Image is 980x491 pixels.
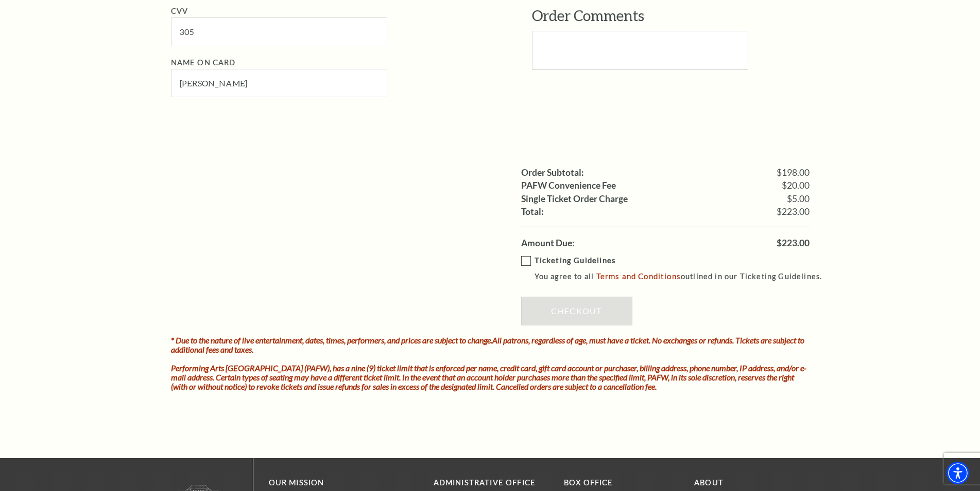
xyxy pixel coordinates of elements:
[777,168,810,177] span: $198.00
[171,7,188,15] label: CVV
[535,270,832,283] p: You agree to all
[171,335,804,354] i: * Due to the nature of live entertainment, dates, times, performers, and prices are subject to ch...
[492,335,649,345] strong: All patrons, regardless of age, must have a ticket
[521,239,575,248] label: Amount Due:
[171,363,806,391] i: Performing Arts [GEOGRAPHIC_DATA] (PAFW), has a nine (9) ticket limit that is enforced per name, ...
[532,31,748,70] textarea: Text area
[434,477,548,489] p: Administrative Office
[521,168,584,177] label: Order Subtotal:
[521,181,616,190] label: PAFW Convenience Fee
[171,58,236,67] label: Name on Card
[777,239,810,248] span: $223.00
[521,194,628,204] label: Single Ticket Order Charge
[564,477,679,489] p: BOX OFFICE
[521,207,544,216] label: Total:
[269,477,398,489] p: OUR MISSION
[596,271,681,281] a: Terms and Conditions
[947,462,969,484] div: Accessibility Menu
[694,478,724,487] a: About
[777,207,810,216] span: $223.00
[782,181,810,190] span: $20.00
[787,194,810,204] span: $5.00
[535,256,615,265] strong: Ticketing Guidelines
[532,7,644,24] span: Order Comments
[681,272,822,281] span: outlined in our Ticketing Guidelines.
